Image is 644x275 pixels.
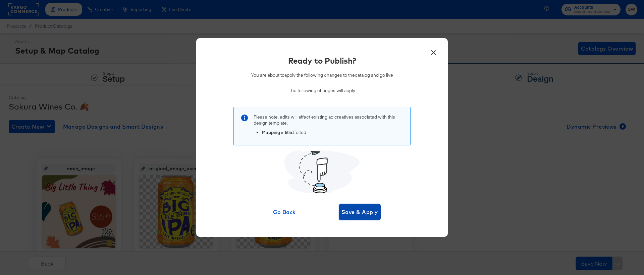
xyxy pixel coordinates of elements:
[251,72,393,78] p: You are about to apply the following changes to the catalog and go live
[427,45,439,57] button: ×
[251,87,393,94] p: The following changes will apply
[266,207,303,217] span: Go Back
[262,129,292,135] strong: Mapping > title
[262,129,404,136] li: : Edited
[341,207,378,217] span: Save & Apply
[339,204,381,220] button: Save & Apply
[254,114,404,126] p: Please note, edits will affect existing ad creatives associated with this design template .
[264,204,306,220] button: Go Back
[288,55,356,66] div: Ready to Publish?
